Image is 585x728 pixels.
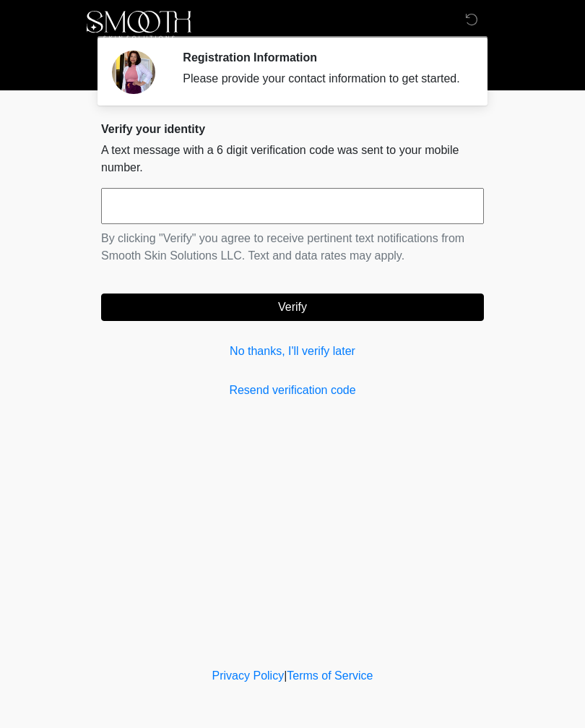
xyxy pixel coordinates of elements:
a: Resend verification code [101,382,484,399]
button: Verify [101,294,484,321]
h2: Verify your identity [101,122,484,136]
a: | [284,669,287,682]
img: Agent Avatar [112,51,155,94]
a: Terms of Service [287,669,373,682]
h2: Registration Information [183,51,462,64]
img: Smooth Skin Solutions LLC Logo [87,11,191,40]
a: No thanks, I'll verify later [101,343,484,360]
p: By clicking "Verify" you agree to receive pertinent text notifications from Smooth Skin Solutions... [101,230,484,265]
a: Privacy Policy [212,669,285,682]
p: A text message with a 6 digit verification code was sent to your mobile number. [101,142,484,176]
div: Please provide your contact information to get started. [183,70,462,87]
